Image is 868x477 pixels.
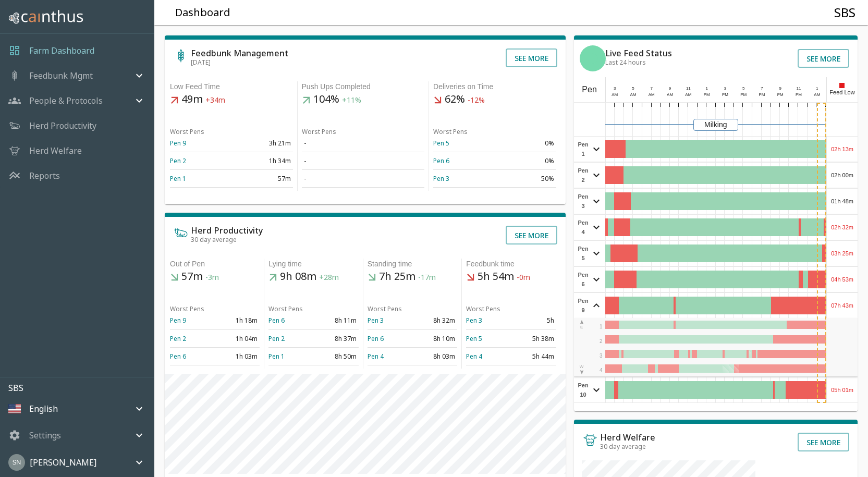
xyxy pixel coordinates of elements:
[579,364,584,375] div: W
[175,6,230,20] h5: Dashboard
[412,347,457,365] td: 8h 03m
[29,402,58,415] p: English
[170,316,186,325] a: Pen 9
[649,92,655,97] span: AM
[205,273,219,283] span: -3m
[704,92,710,97] span: PM
[610,85,619,92] div: 3
[577,140,590,158] span: Pen 1
[29,69,93,82] p: Feedbunk Mgmt
[577,244,590,263] span: Pen 5
[368,270,457,284] h5: 7h 25m
[314,329,359,347] td: 8h 37m
[577,192,590,211] span: Pen 3
[777,92,784,97] span: PM
[8,454,25,471] img: 45cffdf61066f8072b93f09263145446
[466,270,556,284] h5: 5h 54m
[302,134,425,152] td: -
[29,144,82,157] p: Herd Welfare
[630,92,637,97] span: AM
[495,152,556,170] td: 0%
[342,95,361,105] span: +11%
[466,304,500,313] span: Worst Pens
[600,433,655,442] h6: Herd Welfare
[506,226,557,244] button: See more
[433,156,449,165] a: Pen 6
[794,85,803,92] div: 11
[302,127,336,136] span: Worst Pens
[268,334,285,343] a: Pen 2
[722,92,728,97] span: PM
[29,94,103,107] p: People & Protocols
[30,456,96,469] p: [PERSON_NAME]
[776,85,785,92] div: 9
[170,81,293,92] div: Low Feed Time
[798,433,849,451] button: See more
[191,58,211,67] span: [DATE]
[511,312,556,329] td: 5h
[577,166,590,185] span: Pen 2
[813,85,822,92] div: 1
[368,259,457,270] div: Standing time
[647,85,656,92] div: 7
[757,85,767,92] div: 7
[600,324,603,329] span: 1
[665,85,675,92] div: 9
[215,312,260,329] td: 1h 18m
[739,85,748,92] div: 5
[495,134,556,152] td: 0%
[667,92,673,97] span: AM
[268,352,285,361] a: Pen 1
[302,92,425,107] h5: 104%
[170,174,186,183] a: Pen 1
[814,92,820,97] span: AM
[600,353,603,359] span: 3
[191,49,288,57] h6: Feedbunk Management
[29,44,94,57] a: Farm Dashboard
[511,329,556,347] td: 5h 38m
[368,316,384,325] a: Pen 3
[191,226,263,235] h6: Herd Productivity
[231,134,293,152] td: 3h 21m
[720,85,730,92] div: 3
[827,137,858,162] div: 02h 13m
[314,312,359,329] td: 8h 11m
[433,127,468,136] span: Worst Pens
[205,95,225,105] span: +34m
[170,259,260,270] div: Out of Pen
[368,334,384,343] a: Pen 6
[600,338,603,344] span: 2
[600,368,603,373] span: 4
[693,119,738,131] div: Milking
[433,139,449,148] a: Pen 5
[629,85,638,92] div: 5
[268,270,358,284] h5: 9h 08m
[577,296,590,315] span: Pen 9
[495,170,556,188] td: 50%
[433,174,449,183] a: Pen 3
[29,119,96,132] a: Herd Productivity
[827,163,858,188] div: 02h 00m
[466,316,482,325] a: Pen 3
[577,218,590,237] span: Pen 4
[827,267,858,292] div: 04h 53m
[466,352,482,361] a: Pen 4
[433,81,556,92] div: Deliveries on Time
[302,170,425,188] td: -
[796,92,802,97] span: PM
[412,329,457,347] td: 8h 10m
[314,347,359,365] td: 8h 50m
[29,429,61,442] p: Settings
[231,152,293,170] td: 1h 34m
[170,270,260,284] h5: 57m
[740,92,747,97] span: PM
[170,304,204,313] span: Worst Pens
[826,77,858,102] div: Feed Low
[302,81,425,92] div: Push Ups Completed
[29,169,60,182] a: Reports
[574,77,605,102] div: Pen
[412,312,457,329] td: 8h 32m
[418,273,436,283] span: -17m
